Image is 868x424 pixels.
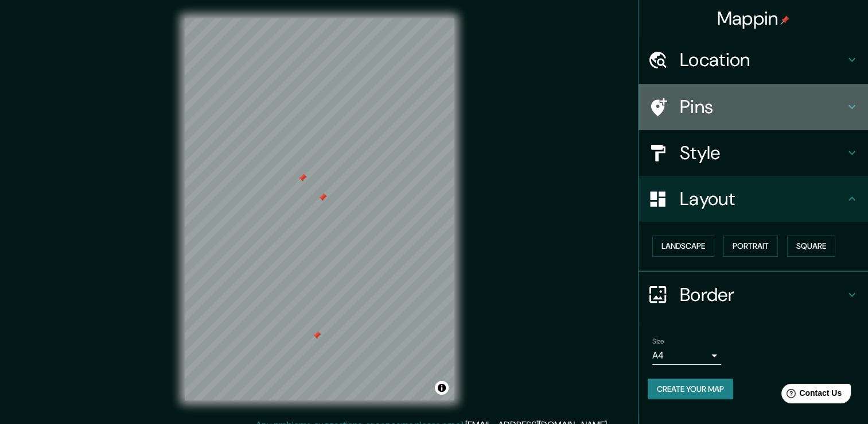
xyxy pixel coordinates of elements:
h4: Pins [680,95,845,118]
div: Style [639,130,868,176]
div: Layout [639,176,868,222]
iframe: Help widget launcher [766,379,855,411]
button: Square [787,236,835,257]
img: pin-icon.png [780,16,789,25]
div: Pins [639,84,868,130]
button: Portrait [723,236,778,257]
div: Location [639,37,868,83]
button: Create your map [648,379,733,400]
h4: Style [680,141,845,164]
h4: Border [680,283,845,306]
h4: Mappin [717,7,790,30]
h4: Layout [680,187,845,210]
div: A4 [652,346,721,365]
button: Landscape [652,236,714,257]
div: Border [639,272,868,318]
h4: Location [680,48,845,71]
button: Toggle attribution [435,381,449,395]
canvas: Map [185,18,454,400]
label: Size [652,336,664,346]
